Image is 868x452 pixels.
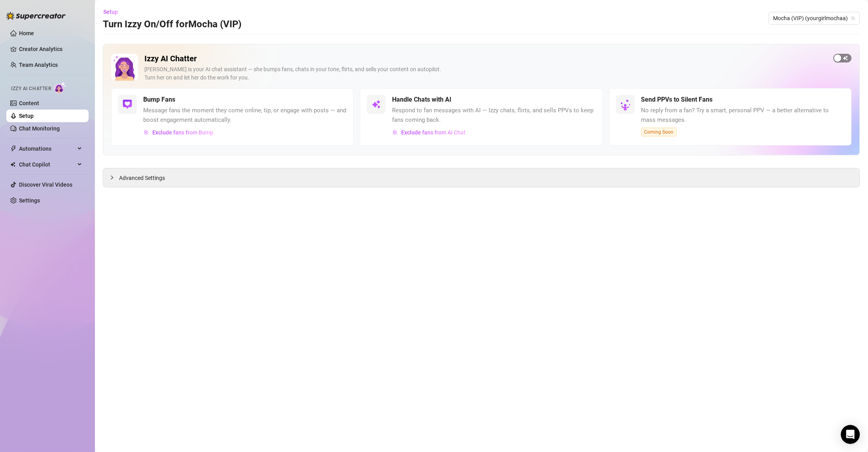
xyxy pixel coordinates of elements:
span: Message fans the moment they come online, tip, or engage with posts — and boost engagement automa... [143,106,347,125]
span: Setup [103,9,118,15]
span: Coming Soon [641,128,677,136]
span: collapsed [110,175,114,180]
span: thunderbolt [10,146,17,152]
span: Exclude fans from Bump [152,129,213,136]
span: Mocha (VIP) (yourgirlmochaa) [773,12,855,24]
button: Exclude fans from Bump [143,126,214,139]
span: Izzy AI Chatter [11,85,51,93]
a: Team Analytics [19,62,58,68]
div: [PERSON_NAME] is your AI chat assistant — she bumps fans, chats in your tone, flirts, and sells y... [144,65,827,82]
span: Chat Copilot [19,158,75,171]
span: Respond to fan messages with AI — Izzy chats, flirts, and sells PPVs to keep fans coming back. [392,106,596,125]
a: Discover Viral Videos [19,182,72,188]
div: collapsed [110,173,119,182]
img: silent-fans-ppv-o-N6Mmdf.svg [620,99,633,112]
a: Setup [19,113,34,119]
img: logo-BBDzfeDw.svg [6,12,66,20]
h5: Bump Fans [143,95,175,104]
img: AI Chatter [54,82,66,93]
a: Chat Monitoring [19,125,60,132]
h3: Turn Izzy On/Off for Mocha (VIP) [103,18,241,31]
img: Izzy AI Chatter [111,54,138,81]
span: Exclude fans from AI Chat [401,129,466,136]
img: svg%3e [123,100,132,109]
button: Setup [103,6,124,18]
img: svg%3e [392,130,398,135]
span: Automations [19,142,75,155]
img: svg%3e [144,130,149,135]
span: Advanced Settings [119,174,165,182]
img: svg%3e [371,100,381,109]
img: Chat Copilot [10,162,15,167]
span: No reply from a fan? Try a smart, personal PPV — a better alternative to mass messages. [641,106,845,125]
h5: Handle Chats with AI [392,95,451,104]
a: Settings [19,197,40,204]
h5: Send PPVs to Silent Fans [641,95,713,104]
button: Exclude fans from AI Chat [392,126,466,139]
span: team [851,16,856,21]
a: Content [19,100,39,106]
a: Creator Analytics [19,43,82,55]
div: Open Intercom Messenger [841,425,860,444]
h2: Izzy AI Chatter [144,54,827,64]
a: Home [19,30,34,36]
